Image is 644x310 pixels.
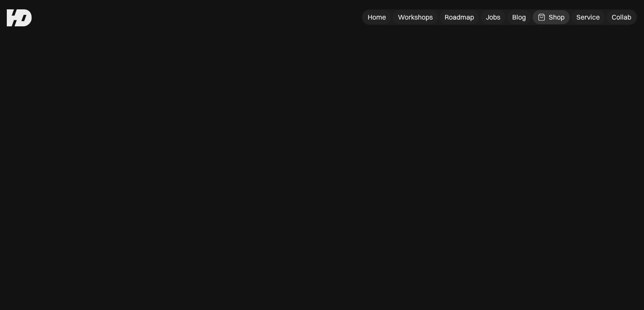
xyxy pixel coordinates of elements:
div: Blog [512,13,526,22]
div: Shop [549,13,565,22]
div: Jobs [486,13,500,22]
div: Collab [612,13,631,22]
a: Roadmap [440,10,479,24]
a: Home [363,10,391,24]
a: Service [571,10,605,24]
div: Workshops [398,13,433,22]
a: Workshops [393,10,438,24]
div: Roadmap [445,13,474,22]
div: Service [576,13,600,22]
a: Shop [533,10,570,24]
div: Home [368,13,386,22]
a: Jobs [481,10,505,24]
a: Blog [507,10,531,24]
a: Collab [607,10,636,24]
